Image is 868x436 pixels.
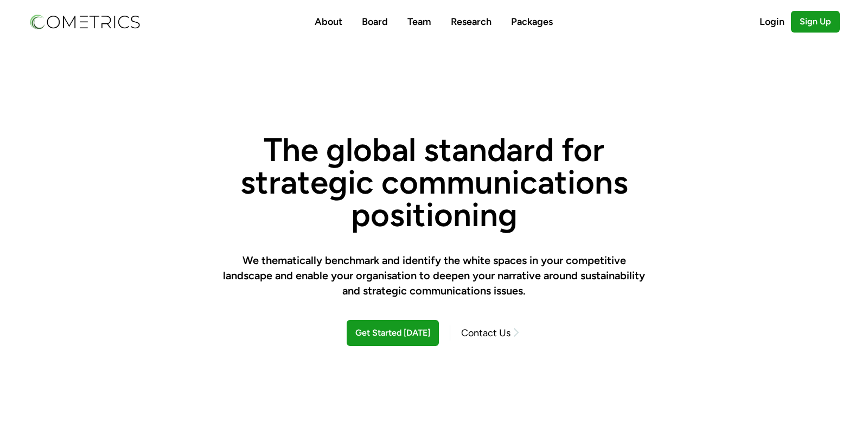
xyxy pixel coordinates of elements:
img: Cometrics [28,12,141,31]
a: Contact Us [450,325,521,341]
a: About [315,16,342,28]
a: Get Started [DATE] [347,320,439,346]
h1: The global standard for strategic communications positioning [217,133,651,231]
a: Packages [511,16,553,28]
a: Research [451,16,492,28]
a: Sign Up [791,11,840,33]
a: Login [759,14,791,29]
a: Board [362,16,388,28]
a: Team [407,16,431,28]
h2: We thematically benchmark and identify the white spaces in your competitive landscape and enable ... [217,253,651,298]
